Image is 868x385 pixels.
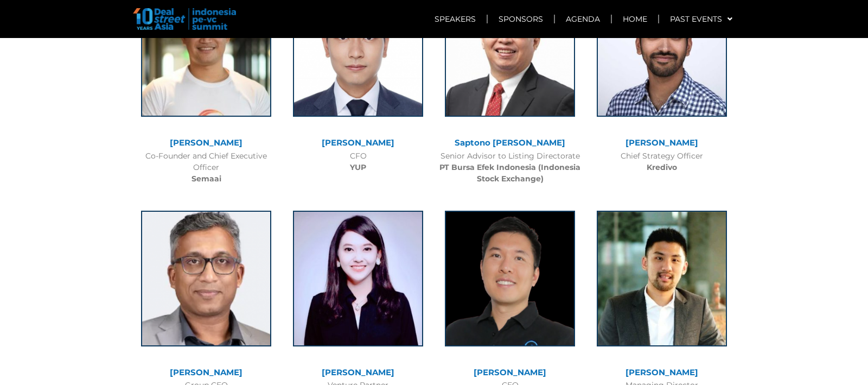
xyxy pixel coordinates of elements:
a: Speakers [424,7,487,31]
a: Home [612,7,658,31]
div: Co-Founder and Chief Executive Officer [136,150,277,185]
a: [PERSON_NAME] [626,137,698,148]
img: Dino Setiawan [445,211,575,346]
img: IMG_3705 (1) [293,211,423,346]
a: [PERSON_NAME] [474,367,546,377]
a: [PERSON_NAME] [322,137,394,148]
b: Semaai [192,174,221,184]
img: Pratyush Prasanna [141,211,271,346]
a: [PERSON_NAME] [170,367,242,377]
div: Chief Strategy Officer [591,150,732,173]
div: Senior Advisor to Listing Directorate [439,150,580,185]
img: Darryl Ratulangi [597,211,727,346]
b: Kredivo [647,162,677,172]
div: CFO [288,150,429,173]
b: PT Bursa Efek Indonesia (Indonesia Stock Exchange) [439,162,580,184]
a: Saptono [PERSON_NAME] [455,137,565,148]
a: [PERSON_NAME] [322,367,394,377]
b: YUP [350,162,366,172]
a: Agenda [555,7,611,31]
a: [PERSON_NAME] [626,367,698,377]
a: Sponsors [488,7,554,31]
a: Past Events [659,7,743,31]
a: [PERSON_NAME] [170,137,242,148]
